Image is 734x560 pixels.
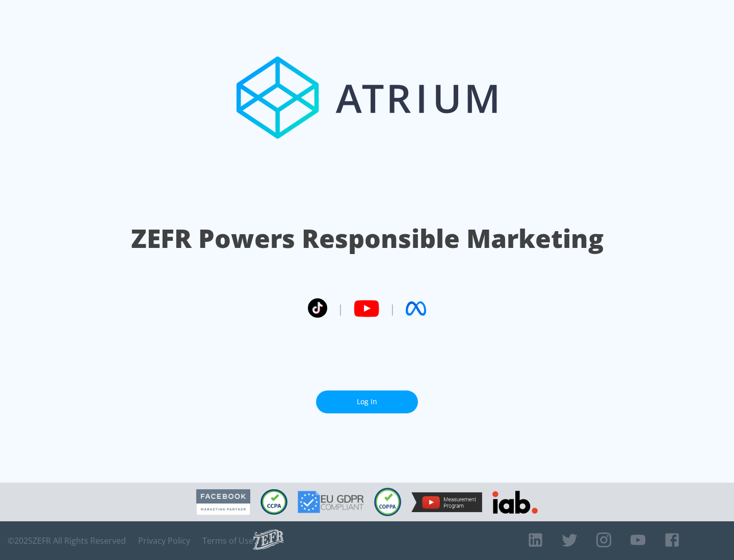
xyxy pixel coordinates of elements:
img: CCPA Compliant [260,489,287,515]
span: © 2025 ZEFR All Rights Reserved [8,536,126,546]
h1: ZEFR Powers Responsible Marketing [131,221,604,256]
a: Privacy Policy [138,536,190,546]
img: Facebook Marketing Partner [196,489,250,515]
img: YouTube Measurement Program [411,492,482,512]
img: COPPA Compliant [374,488,401,516]
span: | [389,301,396,316]
img: GDPR Compliant [298,491,364,513]
span: | [337,301,344,316]
a: Log In [316,390,418,413]
a: Terms of Use [202,536,253,546]
img: IAB [492,491,538,514]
